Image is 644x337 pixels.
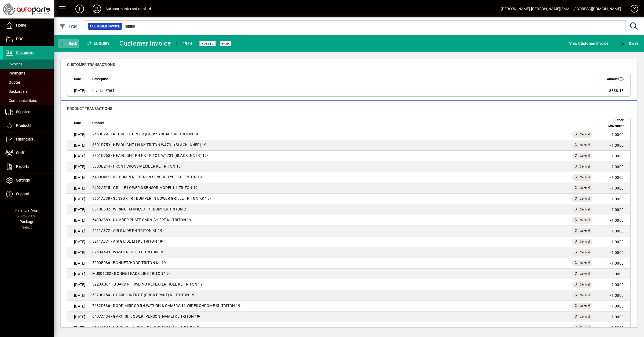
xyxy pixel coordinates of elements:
[572,142,592,149] span: Central
[572,196,592,202] span: Central
[598,140,630,151] td: -1.0000
[580,207,590,212] span: Central
[16,37,23,41] span: POS
[16,137,33,141] span: Financials
[3,69,54,78] a: Payments
[572,174,592,181] span: Central
[3,174,54,187] a: Settings
[3,87,54,96] a: Backorders
[67,183,89,194] td: [DATE]
[67,172,89,183] td: [DATE]
[580,228,590,234] span: Central
[569,39,608,48] span: View Customer Invoice
[92,314,200,320] div: 6407A434 - GARNISH LOWER [PERSON_NAME] KL TRITON 19-
[92,239,163,245] div: 5211A371 - AIR GUIDE LH KL TRITON 19-
[67,258,89,269] td: [DATE]
[16,50,34,55] span: Customers
[54,39,83,48] app-page-header-button: Back
[92,76,109,82] span: Description
[83,39,115,48] div: Enquiry
[572,271,592,277] span: Central
[92,164,182,170] div: 5000B244 - FRONT CROSS MEMBER KL TRITON 18-
[92,185,199,191] div: 6402A515 - GRILLE LOWER 3 SENSOR MODEL KL TRITON 19-
[92,303,241,309] div: 7632D336 - DOOR MIRROR RH W/TURN & CAMERA 16 WIRES CHROME KL TRITON 19-
[5,98,37,103] span: Communications
[67,226,89,236] td: [DATE]
[92,249,164,256] div: 8260A493 - WASHER BOTTLE TRITON 19-
[222,42,229,45] span: Paid
[598,161,630,172] td: -1.0000
[580,314,590,320] span: Central
[572,292,592,299] span: Central
[16,110,31,114] span: Suppliers
[67,290,89,301] td: [DATE]
[598,172,630,183] td: -1.0000
[572,324,592,331] span: Central
[67,312,89,322] td: [DATE]
[74,76,81,82] span: Date
[74,120,81,126] span: Date
[92,174,203,181] div: 6400HW220P - BUMPER FRT NON SENSOR TYPE KL TRITON 19-
[572,303,592,309] span: Central
[67,236,89,247] td: [DATE]
[92,292,196,299] div: 5370C154 - GUARD LINER RF (FRONT PART) KL TRITON 19-
[572,164,592,170] span: Central
[598,247,630,258] td: -1.0000
[67,129,89,140] td: [DATE]
[607,76,624,82] span: Amount ($)
[572,153,592,159] span: Central
[598,194,630,204] td: -1.0000
[58,21,79,31] button: Filter
[67,151,89,161] td: [DATE]
[88,4,105,14] button: Profile
[15,208,39,213] span: Financial Year
[92,206,189,213] div: 8518B602 - WIRING HARNESS FRT BUMPER TRITON 21-
[67,85,89,96] td: [DATE]
[71,4,88,14] button: Add
[572,239,592,245] span: Central
[3,96,54,105] a: Communications
[16,164,29,169] span: Reports
[598,215,630,226] td: -1.0000
[598,151,630,161] td: -1.0000
[602,117,624,129] span: Stock Movement
[67,269,89,279] td: [DATE]
[182,39,192,48] div: #964
[572,206,592,213] span: Central
[580,143,590,148] span: Central
[598,204,630,215] td: -1.0000
[59,24,77,28] span: Filter
[5,62,22,66] span: Invoices
[67,322,89,333] td: [DATE]
[92,228,164,234] div: 5211A372 - AIR GUIDE RH TRITON KL 19-
[598,236,630,247] td: -1.0000
[580,132,590,137] span: Central
[572,217,592,224] span: Central
[572,228,592,234] span: Central
[3,160,54,173] a: Reports
[572,260,592,266] span: Central
[618,39,640,48] button: Close
[501,5,621,13] div: [PERSON_NAME] [PERSON_NAME][EMAIL_ADDRESS][DOMAIN_NAME]
[572,185,592,191] span: Central
[580,271,590,277] span: Central
[572,249,592,256] span: Central
[620,41,638,46] span: Close
[598,258,630,269] td: -1.0000
[67,140,89,151] td: [DATE]
[67,279,89,290] td: [DATE]
[598,322,630,333] td: -1.0000
[67,106,112,111] span: Product transactions
[580,186,590,191] span: Central
[92,260,167,266] div: 5900B086 - BONNET/HOOD TRITON KL 19-
[90,24,120,29] span: Customer Invoice
[5,80,21,84] span: Quotes
[119,39,171,48] div: Customer Invoice
[598,279,630,290] td: -1.0000
[89,85,598,96] td: Invoice #964
[598,312,630,322] td: -1.0000
[3,78,54,87] a: Quotes
[67,247,89,258] td: [DATE]
[580,196,590,202] span: Central
[16,192,30,196] span: Support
